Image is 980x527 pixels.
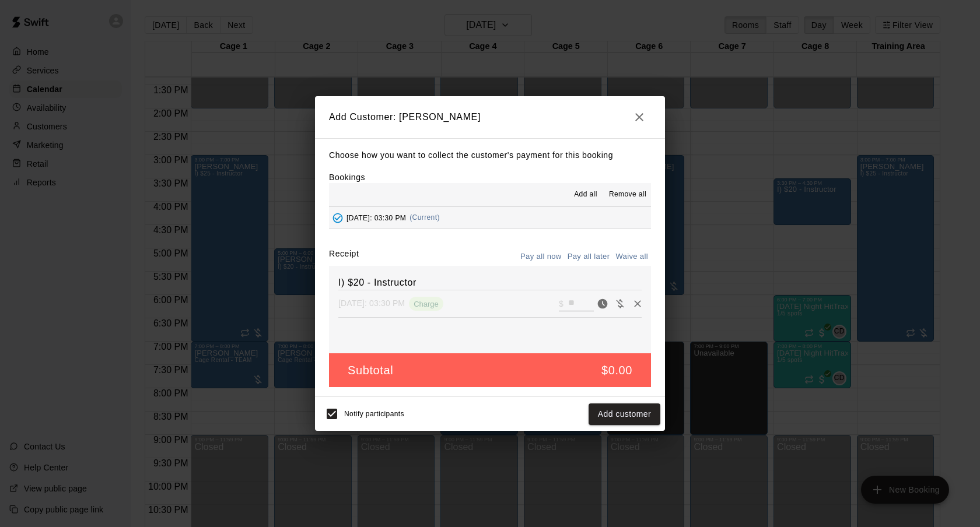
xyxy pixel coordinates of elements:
[601,363,632,378] h5: $0.00
[609,189,646,201] span: Remove all
[594,298,611,308] span: Pay now
[589,403,660,425] button: Add customer
[612,248,651,266] button: Waive all
[329,173,365,182] label: Bookings
[329,207,651,229] button: Added - Collect Payment[DATE]: 03:30 PM(Current)
[338,275,642,290] h6: I) $20 - Instructor
[315,96,665,138] h2: Add Customer: [PERSON_NAME]
[567,185,604,204] button: Add all
[344,410,404,419] span: Notify participants
[338,297,405,309] p: [DATE]: 03:30 PM
[565,248,613,266] button: Pay all later
[611,298,629,308] span: Waive payment
[348,363,393,378] h5: Subtotal
[346,213,406,222] span: [DATE]: 03:30 PM
[559,298,563,310] p: $
[517,248,565,266] button: Pay all now
[629,295,646,312] button: Remove
[409,213,440,222] span: (Current)
[329,248,359,266] label: Receipt
[329,209,346,227] button: Added - Collect Payment
[604,185,651,204] button: Remove all
[574,189,597,201] span: Add all
[329,148,651,163] p: Choose how you want to collect the customer's payment for this booking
